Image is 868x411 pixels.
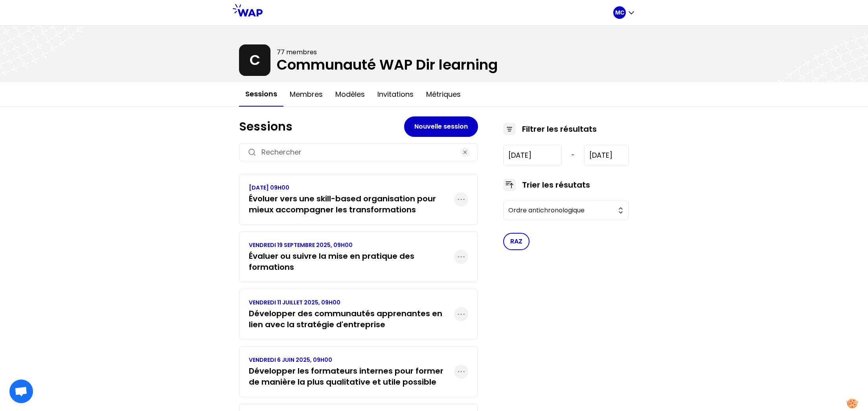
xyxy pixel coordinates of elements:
[249,308,454,330] h3: Développer des communautés apprenantes en lien avec la stratégie d'entreprise
[613,6,635,19] button: MC
[503,201,629,220] button: Ordre antichronologique
[261,147,456,158] input: Rechercher
[9,380,33,403] div: Ouvrir le chat
[503,145,562,166] input: YYYY-M-D
[522,179,590,190] h3: Trier les résutats
[571,151,575,160] span: -
[522,123,597,135] h3: Filtrer les résultats
[249,184,454,192] p: [DATE] 09H00
[239,120,404,134] h1: Sessions
[249,251,454,273] h3: Évaluer ou suivre la mise en pratique des formations
[249,299,454,306] p: VENDREDI 11 JUILLET 2025, 09H00
[249,356,454,364] p: VENDREDI 6 JUIN 2025, 09H00
[584,145,629,166] input: YYYY-M-D
[249,299,454,330] a: VENDREDI 11 JUILLET 2025, 09H00Développer des communautés apprenantes en lien avec la stratégie d...
[249,184,454,215] a: [DATE] 09H00Évoluer vers une skill-based organisation pour mieux accompagner les transformations
[615,9,624,17] p: MC
[283,83,329,106] button: Membres
[249,241,454,273] a: VENDREDI 19 SEPTEMBRE 2025, 09H00Évaluer ou suivre la mise en pratique des formations
[249,193,454,215] h3: Évoluer vers une skill-based organisation pour mieux accompagner les transformations
[503,233,530,250] button: RAZ
[508,206,613,215] span: Ordre antichronologique
[329,83,371,106] button: Modèles
[239,82,283,107] button: Sessions
[249,356,454,387] a: VENDREDI 6 JUIN 2025, 09H00Développer les formateurs internes pour former de manière la plus qual...
[249,241,454,249] p: VENDREDI 19 SEPTEMBRE 2025, 09H00
[249,365,454,387] h3: Développer les formateurs internes pour former de manière la plus qualitative et utile possible
[371,83,420,106] button: Invitations
[404,116,478,137] button: Nouvelle session
[420,83,467,106] button: Métriques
